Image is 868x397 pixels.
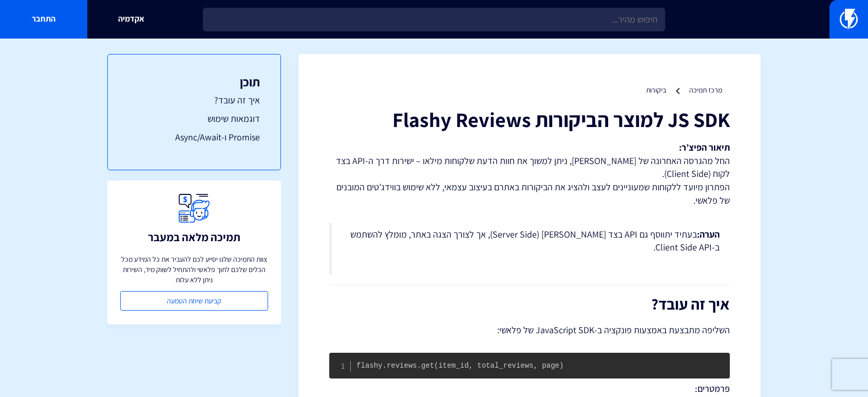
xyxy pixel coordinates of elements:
strong: הערה: [697,228,720,240]
a: מרכז תמיכה [689,85,722,95]
p: השליפה מתבצעת באמצעות פונקציה ב-JavaScript SDK של פלאשי: [329,323,730,337]
p: צוות התמיכה שלנו יסייע לכם להעביר את כל המידע מכל הכלים שלכם לתוך פלאשי ולהתחיל לשווק מיד, השירות... [120,254,268,285]
code: flashy.reviews.get(item_id, total_reviews, page) [356,362,563,370]
h1: JS SDK למוצר הביקורות Flashy Reviews [329,108,730,131]
p: בעתיד יתווסף גם API בצד [PERSON_NAME] (Server Side), אך לצורך הצגה באתר, מומלץ להשתמש ב-Client Si... [342,228,720,254]
h3: תמיכה מלאה במעבר [148,231,240,243]
h3: תוכן [128,75,260,88]
strong: תיאור הפיצ’ר: [679,141,730,153]
a: Promise ו-Async/Await [128,131,260,144]
a: איך זה עובד? [128,94,260,107]
a: קביעת שיחת הטמעה [120,291,268,311]
h2: איך זה עובד? [329,296,730,313]
a: ביקורות [646,85,666,95]
p: החל מהגרסה האחרונה של [PERSON_NAME], ניתן למשוך את חוות הדעת שלקוחות מילאו – ישירות דרך ה-API בצד... [329,141,730,207]
a: דוגמאות שימוש [128,112,260,125]
input: חיפוש מהיר... [203,8,665,31]
h4: פרמטרים: [329,384,730,394]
